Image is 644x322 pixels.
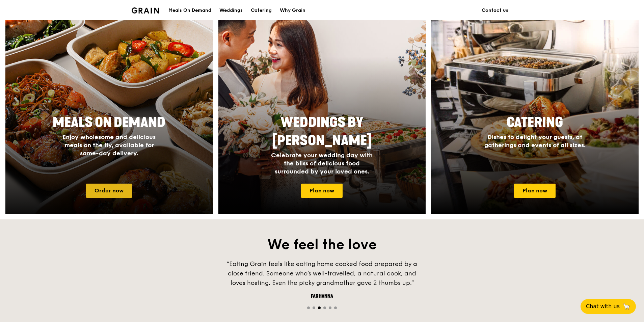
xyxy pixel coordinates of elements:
[318,306,321,309] span: Go to slide 3
[323,306,326,309] span: Go to slide 4
[507,114,563,131] span: Catering
[218,18,426,214] a: Weddings by [PERSON_NAME]Celebrate your wedding day with the bliss of delicious food surrounded b...
[221,259,423,288] div: “Eating Grain feels like eating home cooked food prepared by a close friend. Someone who’s well-t...
[280,0,305,21] div: Why Grain
[272,114,372,149] span: Weddings by [PERSON_NAME]
[62,133,156,157] span: Enjoy wholesome and delicious meals on the fly, available for same-day delivery.
[313,306,315,309] span: Go to slide 2
[132,7,159,14] img: Grain
[329,306,331,309] span: Go to slide 5
[484,133,586,149] span: Dishes to delight your guests, at gatherings and events of all sizes.
[219,0,243,21] div: Weddings
[251,0,272,21] div: Catering
[622,302,630,311] span: 🦙
[247,0,276,21] a: Catering
[215,0,247,21] a: Weddings
[5,18,213,214] a: Meals On DemandEnjoy wholesome and delicious meals on the fly, available for same-day delivery.Or...
[301,184,343,198] a: Plan now
[334,306,337,309] span: Go to slide 6
[53,114,165,131] span: Meals On Demand
[168,0,211,21] div: Meals On Demand
[581,299,636,314] button: Chat with us🦙
[478,0,512,21] a: Contact us
[307,306,310,309] span: Go to slide 1
[514,184,556,198] a: Plan now
[86,184,132,198] a: Order now
[586,302,620,311] span: Chat with us
[221,293,423,300] div: Farhanna
[271,152,373,175] span: Celebrate your wedding day with the bliss of delicious food surrounded by your loved ones.
[276,0,310,21] a: Why Grain
[431,18,639,214] a: CateringDishes to delight your guests, at gatherings and events of all sizes.Plan now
